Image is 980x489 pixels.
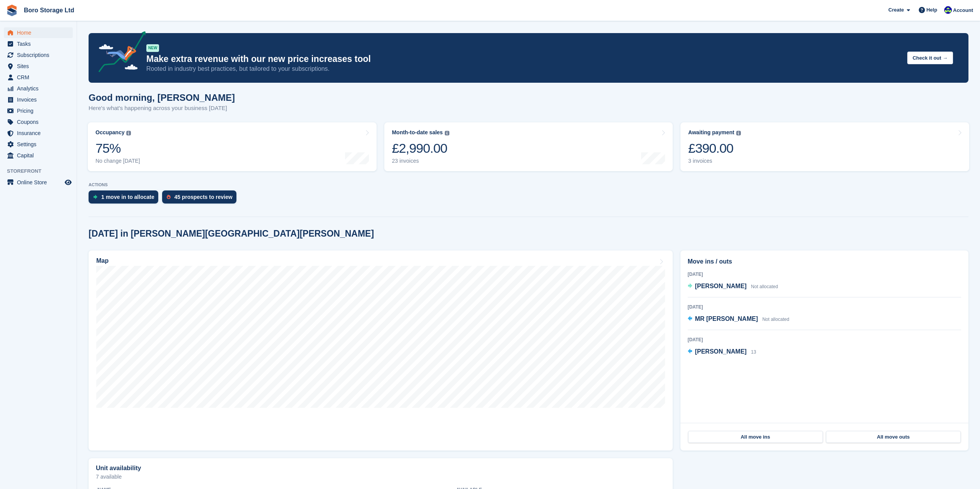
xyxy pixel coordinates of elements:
h2: Map [96,257,109,264]
span: Not allocated [762,317,789,322]
div: Occupancy [95,129,124,136]
span: MR [PERSON_NAME] [695,315,758,322]
a: menu [4,105,73,116]
a: All move ins [688,431,823,443]
div: [DATE] [688,304,961,310]
span: Subscriptions [17,50,63,60]
img: Tobie Hillier [944,6,952,14]
div: 45 prospects to review [174,194,233,200]
h2: [DATE] in [PERSON_NAME][GEOGRAPHIC_DATA][PERSON_NAME] [89,229,374,239]
div: 3 invoices [688,158,741,164]
a: menu [4,150,73,161]
span: Capital [17,150,63,161]
span: Insurance [17,128,63,139]
img: icon-info-grey-7440780725fd019a000dd9b08b2336e03edf1995a4989e88bcd33f0948082b44.svg [445,131,449,135]
img: move_ins_to_allocate_icon-fdf77a2bb77ea45bf5b3d319d69a93e2d87916cf1d5bf7949dd705db3b84f3ca.svg [93,195,97,199]
a: Occupancy 75% No change [DATE] [88,122,377,171]
span: Coupons [17,117,63,127]
span: [PERSON_NAME] [695,348,747,355]
h1: Good morning, [PERSON_NAME] [89,92,235,103]
p: Rooted in industry best practices, but tailored to your subscriptions. [146,65,901,73]
a: menu [4,83,73,94]
div: Awaiting payment [688,129,734,136]
span: Storefront [7,167,77,175]
span: 13 [751,349,756,355]
img: stora-icon-8386f47178a22dfd0bd8f6a31ec36ba5ce8667c1dd55bd0f319d3a0aa187defe.svg [6,5,18,16]
img: icon-info-grey-7440780725fd019a000dd9b08b2336e03edf1995a4989e88bcd33f0948082b44.svg [126,131,131,135]
h2: Move ins / outs [688,257,961,266]
span: Home [17,27,63,38]
div: £390.00 [688,140,741,156]
span: Settings [17,139,63,150]
img: icon-info-grey-7440780725fd019a000dd9b08b2336e03edf1995a4989e88bcd33f0948082b44.svg [736,131,741,135]
h2: Unit availability [96,465,141,472]
a: menu [4,72,73,83]
p: Here's what's happening across your business [DATE] [89,104,235,113]
a: menu [4,94,73,105]
p: Make extra revenue with our new price increases tool [146,53,901,65]
div: Month-to-date sales [392,129,443,136]
div: 75% [95,140,140,156]
span: Pricing [17,105,63,116]
span: CRM [17,72,63,83]
span: Analytics [17,83,63,94]
p: ACTIONS [89,182,968,187]
a: Boro Storage Ltd [21,4,77,17]
div: 23 invoices [392,158,449,164]
div: No change [DATE] [95,158,140,164]
span: Not allocated [751,284,778,289]
span: Sites [17,61,63,72]
a: Preview store [64,178,73,187]
span: Tasks [17,38,63,49]
span: [PERSON_NAME] [695,283,747,289]
a: MR [PERSON_NAME] Not allocated [688,314,789,324]
a: Month-to-date sales £2,990.00 23 invoices [384,122,673,171]
a: menu [4,139,73,150]
a: menu [4,177,73,188]
span: Online Store [17,177,63,188]
a: menu [4,38,73,49]
a: All move outs [826,431,961,443]
span: Help [926,6,937,14]
button: Check it out → [907,52,953,64]
span: Account [953,7,973,14]
span: Invoices [17,94,63,105]
div: £2,990.00 [392,140,449,156]
a: menu [4,117,73,127]
a: [PERSON_NAME] Not allocated [688,282,778,292]
a: Awaiting payment £390.00 3 invoices [680,122,969,171]
p: 7 available [96,474,665,479]
a: menu [4,61,73,72]
a: 1 move in to allocate [89,190,162,207]
a: 45 prospects to review [162,190,240,207]
a: menu [4,128,73,139]
a: menu [4,27,73,38]
a: Map [89,250,673,451]
div: NEW [146,44,159,52]
a: menu [4,50,73,60]
div: [DATE] [688,271,961,278]
div: 1 move in to allocate [101,194,154,200]
div: [DATE] [688,336,961,343]
a: [PERSON_NAME] 13 [688,347,756,357]
img: price-adjustments-announcement-icon-8257ccfd72463d97f412b2fc003d46551f7dbcb40ab6d574587a9cd5c0d94... [92,31,146,75]
span: Create [888,6,904,14]
img: prospect-51fa495bee0391a8d652442698ab0144808aea92771e9ea1ae160a38d050c398.svg [167,195,171,199]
